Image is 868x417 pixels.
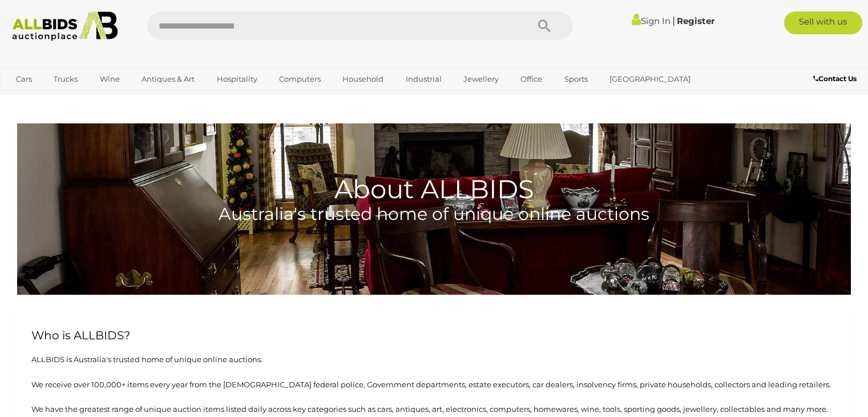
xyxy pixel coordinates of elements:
p: We have the greatest range of unique auction items listed daily across key categories such as car... [20,403,848,416]
h4: Australia's trusted home of unique online auctions [17,205,851,223]
a: Antiques & Art [134,70,202,89]
a: Industrial [398,70,449,89]
a: Sports [557,70,595,89]
span: | [672,14,675,27]
a: Computers [272,70,328,89]
a: Hospitality [209,70,265,89]
img: Allbids.com.au [6,11,124,41]
h2: Who is ALLBIDS? [31,329,837,342]
a: Register [677,15,714,26]
a: Cars [9,70,39,89]
a: Trucks [46,70,85,89]
a: Sign In [632,15,671,26]
a: Household [335,70,391,89]
h1: About ALLBIDS [17,123,851,203]
button: Search [516,11,573,40]
a: Wine [92,70,127,89]
a: Jewellery [456,70,506,89]
p: ALLBIDS is Australia's trusted home of unique online auctions. [20,353,848,366]
a: Sell with us [784,11,862,34]
b: Contact Us [813,74,857,83]
p: We receive over 100,000+ items every year from the [DEMOGRAPHIC_DATA] federal police, Government ... [20,378,848,391]
a: [GEOGRAPHIC_DATA] [602,70,698,89]
a: Office [513,70,550,89]
a: Contact Us [813,73,859,85]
